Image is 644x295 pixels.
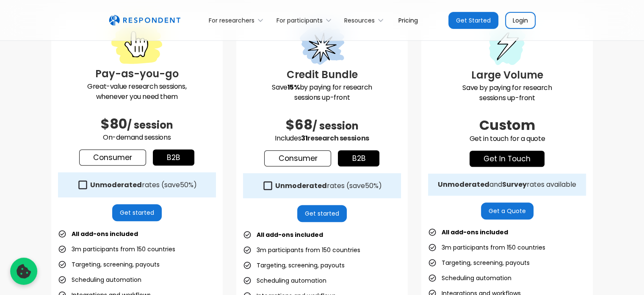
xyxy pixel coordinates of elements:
p: Includes [243,133,401,143]
span: $80 [101,114,127,133]
li: Targeting, screening, payouts [428,257,530,269]
div: For participants [271,10,339,30]
li: 3m participants from 150 countries [58,243,175,255]
li: Scheduling automation [243,275,326,287]
li: 3m participants from 150 countries [428,242,545,253]
a: Get Started [448,12,498,29]
a: Get started [112,204,162,221]
p: Save by paying for research sessions up-front [428,83,586,103]
a: Consumer [79,149,146,166]
p: Get in touch for a quote [428,134,586,144]
p: On-demand sessions [58,132,216,143]
a: get in touch [470,151,544,167]
div: For participants [276,16,323,25]
span: / session [312,119,358,133]
div: and rates available [438,180,576,189]
a: Consumer [264,150,331,166]
span: $68 [285,115,312,134]
a: Get a Quote [481,202,533,219]
h3: Credit Bundle [243,67,401,82]
strong: All add-ons included [257,230,323,239]
a: b2b [153,149,194,166]
p: Great-value research sessions, whenever you need them [58,81,216,102]
div: For researchers [209,16,254,25]
li: Scheduling automation [58,274,141,286]
img: Untitled UI logotext [109,15,180,26]
div: For researchers [204,10,271,30]
strong: Unmoderated [438,180,489,189]
a: Pricing [392,10,425,30]
strong: All add-ons included [72,230,138,238]
div: rates (save ) [90,181,197,189]
span: Custom [479,115,535,135]
h3: Pay-as-you-go [58,66,216,81]
strong: Unmoderated [275,181,327,191]
span: research sessions [307,133,369,143]
p: Save by paying for research sessions up-front [243,82,401,103]
div: Resources [340,10,392,30]
li: Targeting, screening, payouts [58,258,160,270]
strong: All add-ons included [442,228,508,236]
li: 3m participants from 150 countries [243,244,360,256]
div: Resources [344,16,375,25]
a: b2b [338,150,379,166]
a: Login [505,12,536,29]
strong: 15% [287,82,300,92]
span: 50% [365,181,379,191]
a: Get started [297,205,347,222]
a: home [109,15,180,26]
span: 50% [180,180,193,190]
strong: Survey [502,180,527,189]
h3: Large Volume [428,67,586,83]
span: / session [127,118,173,132]
span: 31 [301,133,307,143]
div: rates (save ) [275,182,382,190]
strong: Unmoderated [90,180,142,190]
li: Scheduling automation [428,272,511,284]
li: Targeting, screening, payouts [243,259,345,271]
